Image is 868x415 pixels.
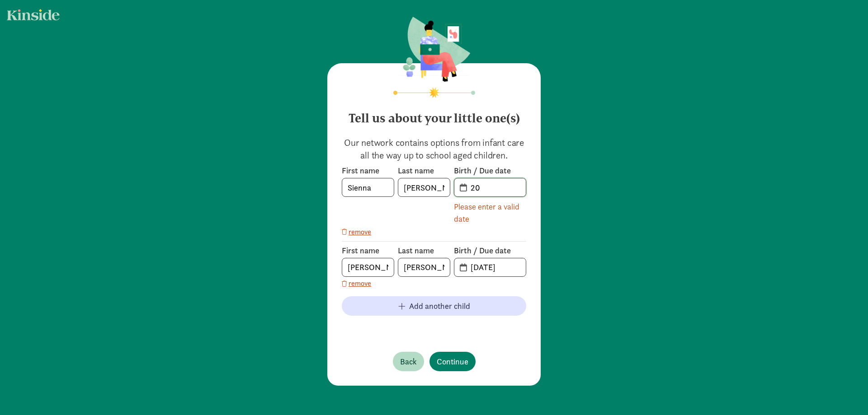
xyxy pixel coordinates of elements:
span: remove [349,227,371,238]
span: remove [349,278,371,289]
input: MM-DD-YYYY [465,178,526,196]
button: Add another child [342,296,526,316]
label: Birth / Due date [454,165,526,176]
span: Add another child [409,300,470,312]
label: Last name [398,245,450,256]
label: Birth / Due date [454,245,526,256]
input: MM-DD-YYYY [465,258,526,276]
label: First name [342,245,394,256]
span: Back [400,355,417,368]
span: Continue [437,355,468,368]
p: Our network contains options from infant care all the way up to school aged children. [342,136,526,162]
button: Back [393,352,424,371]
div: Please enter a valid date [454,201,526,225]
label: First name [342,165,394,176]
button: remove [342,278,371,289]
label: Last name [398,165,450,176]
button: Continue [429,352,476,371]
h4: Tell us about your little one(s) [342,104,526,126]
button: remove [342,227,371,238]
